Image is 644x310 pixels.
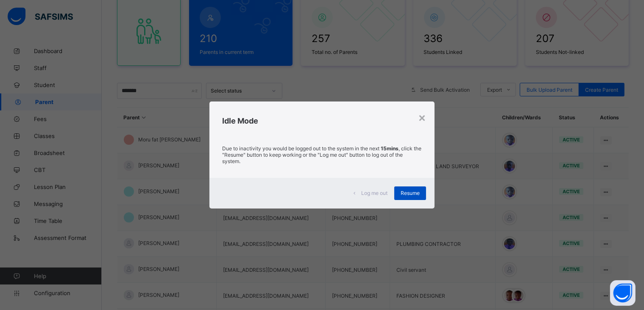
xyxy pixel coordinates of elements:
[401,190,420,196] span: Resume
[381,145,399,152] strong: 15mins
[222,145,422,164] p: Due to inactivity you would be logged out to the system in the next , click the "Resume" button t...
[610,280,636,306] button: Open asap
[222,116,422,125] h2: Idle Mode
[418,110,426,124] div: ×
[361,190,388,196] span: Log me out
